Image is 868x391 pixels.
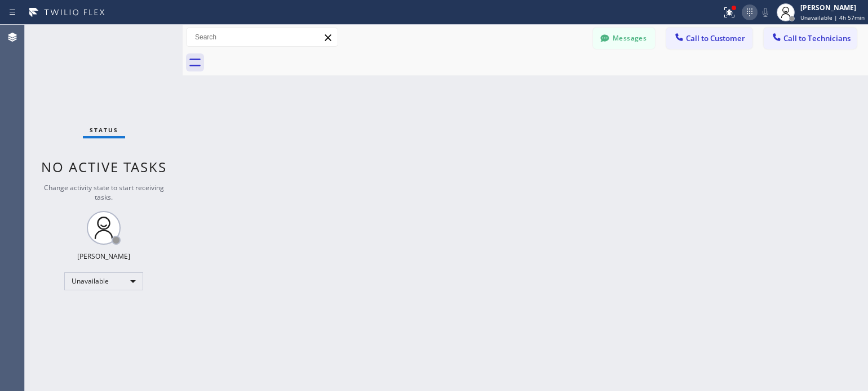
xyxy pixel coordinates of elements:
[90,126,118,134] span: Status
[758,5,773,20] button: Mute
[64,272,143,290] div: Unavailable
[800,3,865,12] div: [PERSON_NAME]
[800,14,865,21] span: Unavailable | 4h 57min
[41,158,167,176] span: No active tasks
[783,33,851,43] span: Call to Technicians
[764,28,857,49] button: Call to Technicians
[593,28,655,49] button: Messages
[44,183,164,202] span: Change activity state to start receiving tasks.
[666,28,752,49] button: Call to Customer
[77,251,130,261] div: [PERSON_NAME]
[686,33,745,43] span: Call to Customer
[187,28,338,46] input: Search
